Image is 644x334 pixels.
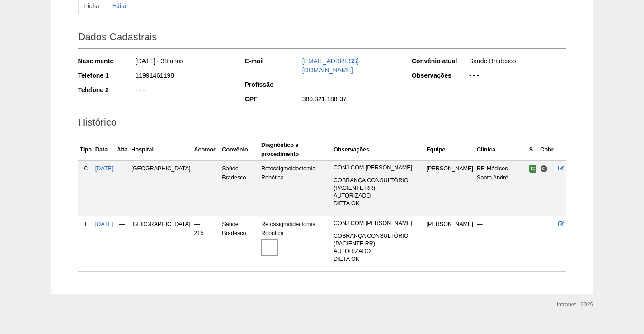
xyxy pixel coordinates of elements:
[135,71,233,82] div: 11991461198
[334,220,423,227] p: CONJ COM [PERSON_NAME]
[78,71,135,80] div: Telefone 1
[259,160,332,216] td: Retossigmoidectomia Robótica
[115,216,130,272] td: —
[129,216,192,272] td: [GEOGRAPHIC_DATA]
[475,216,527,272] td: —
[301,94,400,106] div: 380.321.188-37
[129,139,192,161] th: Hospital
[94,139,115,161] th: Data
[301,80,400,91] div: - - -
[245,80,301,89] div: Profissão
[129,160,192,216] td: [GEOGRAPHIC_DATA]
[78,113,566,134] h2: Histórico
[115,160,130,216] td: —
[332,139,424,161] th: Observações
[424,160,475,216] td: [PERSON_NAME]
[245,94,301,103] div: CPF
[334,177,423,207] p: COBRANÇA CONSULTÓRIO (PACIENTE RR) AUTORIZADO DIETA OK
[334,232,423,263] p: COBRANÇA CONSULTÓRIO (PACIENTE RR) AUTORIZADO DIETA OK
[78,139,94,161] th: Tipo
[527,139,539,161] th: S
[475,139,527,161] th: Clínica
[115,139,130,161] th: Alta
[475,160,527,216] td: RR Médicos - Santo André
[192,139,220,161] th: Acomod.
[80,164,92,173] div: C
[424,139,475,161] th: Equipe
[192,216,220,272] td: — 215
[468,71,566,82] div: - - -
[468,56,566,68] div: Saúde Bradesco
[245,56,301,66] div: E-mail
[302,57,359,74] a: [EMAIL_ADDRESS][DOMAIN_NAME]
[529,165,537,173] span: Confirmada
[192,160,220,216] td: —
[135,85,233,97] div: - - -
[95,165,113,172] a: [DATE]
[259,216,332,272] td: Retossigmoidectomia Robótica
[538,139,556,161] th: Cobr.
[78,56,135,66] div: Nascimento
[80,220,92,229] div: I
[424,216,475,272] td: [PERSON_NAME]
[557,300,593,309] div: Intranet | 2025
[78,85,135,94] div: Telefone 2
[412,56,468,66] div: Convênio atual
[540,165,548,173] span: Consultório
[95,221,113,227] a: [DATE]
[135,56,233,68] div: [DATE] - 38 anos
[259,139,332,161] th: Diagnóstico e procedimento
[412,71,468,80] div: Observações
[334,164,423,172] p: CONJ COM [PERSON_NAME]
[220,160,259,216] td: Saúde Bradesco
[220,216,259,272] td: Saúde Bradesco
[78,28,566,49] h2: Dados Cadastrais
[220,139,259,161] th: Convênio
